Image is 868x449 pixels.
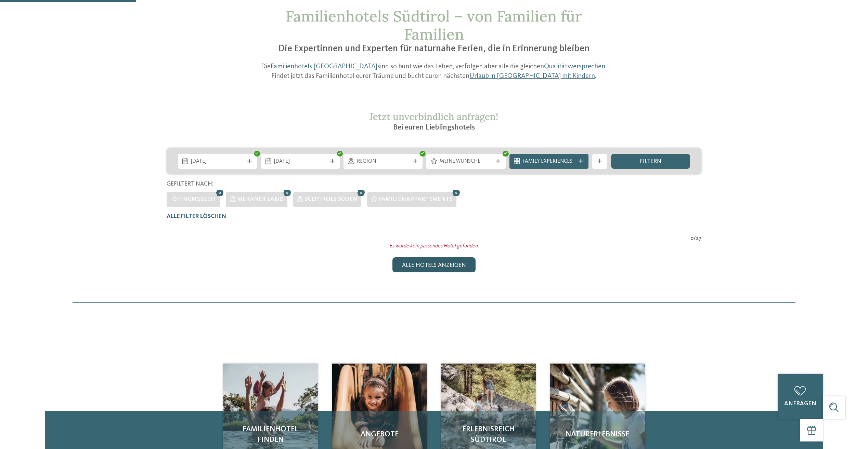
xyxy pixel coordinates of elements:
span: Gefiltert nach: [167,181,213,187]
span: Meraner Land [237,196,284,202]
span: Bei euren Lieblingshotels [393,124,475,131]
a: anfragen [778,374,823,419]
span: Familienappartements [379,196,453,202]
span: [DATE] [191,158,244,165]
span: Jetzt unverbindlich anfragen! [370,110,498,123]
span: Die Expertinnen und Experten für naturnahe Ferien, die in Erinnerung bleiben [278,44,590,54]
span: Angebote [340,429,419,440]
div: Alle Hotels anzeigen [392,257,475,272]
a: Urlaub in [GEOGRAPHIC_DATA] mit Kindern [469,73,595,80]
span: Erlebnisreich Südtirol [449,424,528,445]
span: Familienhotels Südtirol – von Familien für Familien [286,6,582,44]
span: anfragen [784,401,816,407]
span: Region [357,158,410,165]
span: 0 [690,235,694,243]
span: / [694,235,696,243]
span: Familienhotel finden [231,424,310,445]
span: Naturerlebnisse [558,429,637,440]
span: 27 [696,235,701,243]
span: filtern [640,159,661,165]
div: Es wurde kein passendes Hotel gefunden. [161,243,707,250]
span: Alle Filter löschen [167,214,226,219]
span: Südtirols Süden [305,196,358,202]
a: Familienhotels [GEOGRAPHIC_DATA] [271,63,377,70]
span: Öffnungszeit [172,196,216,202]
a: Qualitätsversprechen [544,63,605,70]
span: Family Experiences [522,158,575,165]
p: Die sind so bunt wie das Leben, verfolgen aber alle die gleichen . Findet jetzt das Familienhotel... [255,62,613,81]
span: Meine Wünsche [440,158,492,165]
span: [DATE] [274,158,327,165]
